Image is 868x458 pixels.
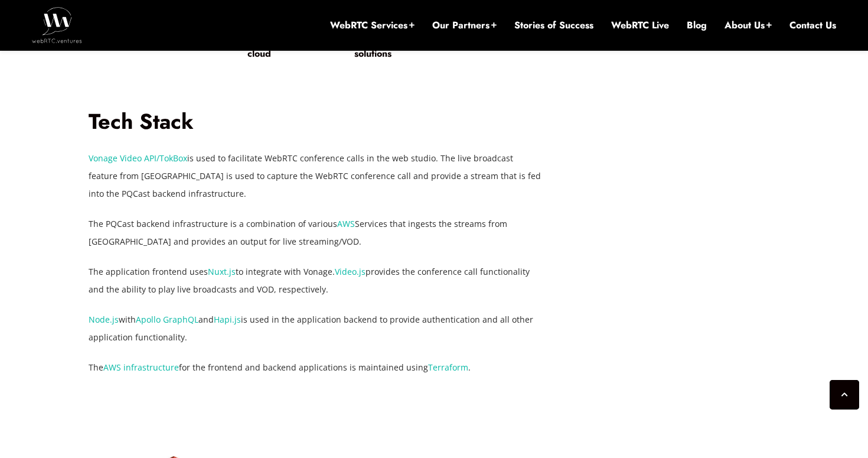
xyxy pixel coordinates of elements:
span: The application frontend uses [89,266,208,277]
a: Our Partners [432,19,497,32]
span: The PQCast backend infrastructure is a combination of various [89,218,337,229]
a: WebRTC Services [330,19,415,32]
span: for the frontend and backend applications is maintained using [179,362,428,373]
span: Services that ingests the streams from [GEOGRAPHIC_DATA] and provides an output for live streamin... [89,218,507,247]
a: Nuxt.js [208,266,236,277]
a: AWS infrastructure [103,362,179,373]
h2: Tech Stack [89,111,543,132]
span: The [89,362,103,373]
span: provides the conference call functionality and the ability to play live broadcasts and VOD, respe... [89,266,530,295]
span: with [119,314,136,325]
a: Apollo GraphQL [136,314,198,325]
a: WebRTC Live [611,19,669,32]
img: WebRTC.ventures [32,7,82,43]
a: Video.js [335,266,366,277]
a: Contact Us [789,19,836,32]
span: is used to facilitate WebRTC conference calls in the web studio. The live broadcast feature from ... [89,152,541,199]
a: About Us [725,19,772,32]
a: Stories of Success [514,19,593,32]
span: and [198,314,214,325]
a: AWS [337,218,355,229]
a: Blog [687,19,707,32]
a: Terraform [428,362,468,373]
a: Vonage Video API/TokBox [89,152,187,164]
span: . [468,362,471,373]
span: to integrate with Vonage. [236,266,335,277]
span: is used in the application backend to provide authentication and all other application functional... [89,314,533,343]
a: Node.js [89,314,119,325]
a: Hapi.js [214,314,241,325]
